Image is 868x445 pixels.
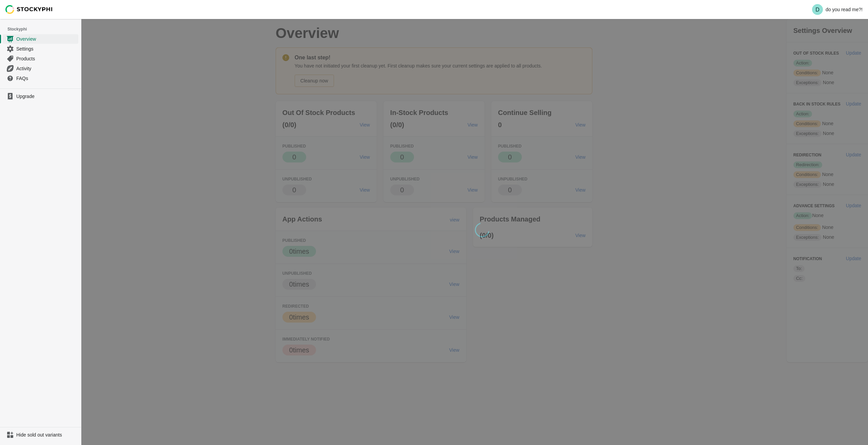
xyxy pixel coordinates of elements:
[16,36,77,42] span: Overview
[7,26,81,33] span: Stockyphi
[826,7,863,12] p: do you read me?!
[5,5,53,14] img: Stockyphi
[812,4,823,15] span: Avatar with initials D
[3,430,78,440] a: Hide sold out variants
[16,65,77,72] span: Activity
[3,63,78,73] a: Activity
[3,44,78,54] a: Settings
[16,75,77,82] span: FAQs
[3,73,78,83] a: FAQs
[16,431,77,438] span: Hide sold out variants
[809,3,865,16] button: Avatar with initials Ddo you read me?!
[3,92,78,101] a: Upgrade
[16,45,77,52] span: Settings
[3,34,78,44] a: Overview
[16,55,77,62] span: Products
[815,7,820,13] text: D
[16,93,77,100] span: Upgrade
[3,54,78,63] a: Products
